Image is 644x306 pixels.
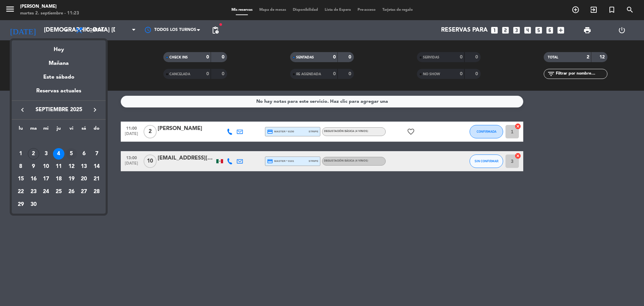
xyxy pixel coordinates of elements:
[14,160,27,173] td: 8 de septiembre de 2025
[66,161,77,172] div: 12
[52,125,65,135] th: jueves
[14,173,27,185] td: 15 de septiembre de 2025
[78,160,91,173] td: 13 de septiembre de 2025
[27,147,40,160] td: 2 de septiembre de 2025
[65,125,78,135] th: viernes
[27,160,40,173] td: 9 de septiembre de 2025
[66,148,77,160] div: 5
[16,105,29,114] button: keyboard_arrow_left
[18,106,26,114] i: keyboard_arrow_left
[78,125,91,135] th: sábado
[78,161,90,172] div: 13
[40,161,52,172] div: 10
[12,40,106,54] div: Hoy
[66,186,77,198] div: 26
[91,161,102,172] div: 14
[53,161,64,172] div: 11
[28,173,39,185] div: 16
[78,186,90,198] div: 27
[40,185,52,198] td: 24 de septiembre de 2025
[78,185,91,198] td: 27 de septiembre de 2025
[27,198,40,211] td: 30 de septiembre de 2025
[15,186,26,198] div: 22
[78,148,90,160] div: 6
[40,186,52,198] div: 24
[65,185,78,198] td: 26 de septiembre de 2025
[89,105,101,114] button: keyboard_arrow_right
[90,185,103,198] td: 28 de septiembre de 2025
[40,148,52,160] div: 3
[14,147,27,160] td: 1 de septiembre de 2025
[14,198,27,211] td: 29 de septiembre de 2025
[40,173,52,185] div: 17
[27,173,40,185] td: 16 de septiembre de 2025
[14,185,27,198] td: 22 de septiembre de 2025
[15,161,26,172] div: 8
[28,199,39,210] div: 30
[15,173,26,185] div: 15
[28,186,39,198] div: 23
[52,185,65,198] td: 25 de septiembre de 2025
[15,148,26,160] div: 1
[65,173,78,185] td: 19 de septiembre de 2025
[90,147,103,160] td: 7 de septiembre de 2025
[12,87,106,100] div: Reservas actuales
[28,148,39,160] div: 2
[53,173,64,185] div: 18
[52,173,65,185] td: 18 de septiembre de 2025
[40,160,52,173] td: 10 de septiembre de 2025
[53,148,64,160] div: 4
[27,125,40,135] th: martes
[91,173,102,185] div: 21
[27,185,40,198] td: 23 de septiembre de 2025
[29,105,89,114] span: septiembre 2025
[66,173,77,185] div: 19
[28,161,39,172] div: 9
[90,125,103,135] th: domingo
[90,160,103,173] td: 14 de septiembre de 2025
[52,147,65,160] td: 4 de septiembre de 2025
[40,173,52,185] td: 17 de septiembre de 2025
[91,148,102,160] div: 7
[90,173,103,185] td: 21 de septiembre de 2025
[40,147,52,160] td: 3 de septiembre de 2025
[91,186,102,198] div: 28
[53,186,64,198] div: 25
[12,54,106,68] div: Mañana
[78,173,91,185] td: 20 de septiembre de 2025
[65,147,78,160] td: 5 de septiembre de 2025
[14,135,103,147] td: SEP.
[12,68,106,87] div: Este sábado
[78,147,91,160] td: 6 de septiembre de 2025
[78,173,90,185] div: 20
[15,199,26,210] div: 29
[91,106,99,114] i: keyboard_arrow_right
[52,160,65,173] td: 11 de septiembre de 2025
[40,125,52,135] th: miércoles
[65,160,78,173] td: 12 de septiembre de 2025
[14,125,27,135] th: lunes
